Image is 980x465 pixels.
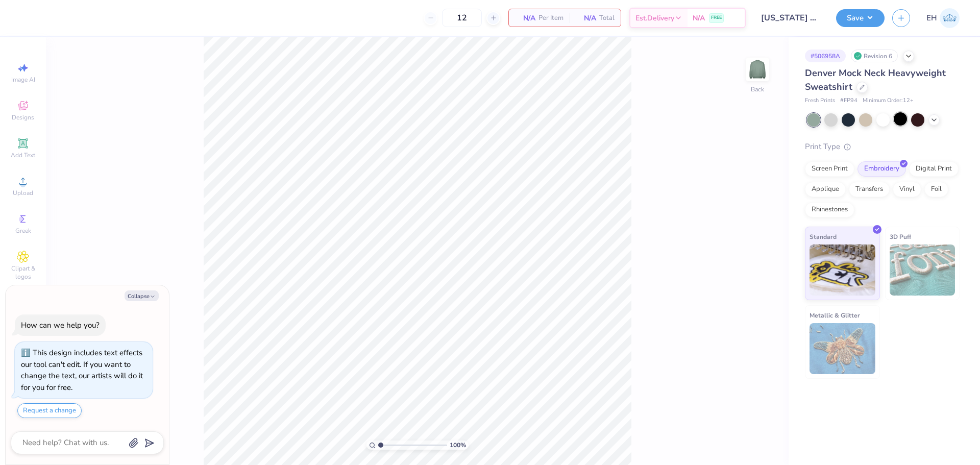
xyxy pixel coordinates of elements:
[805,182,846,197] div: Applique
[11,151,35,159] span: Add Text
[751,85,764,94] div: Back
[515,13,535,23] span: N/A
[909,161,959,177] div: Digital Print
[576,13,596,23] span: N/A
[863,96,914,105] span: Minimum Order: 12 +
[711,14,722,21] span: FREE
[753,8,828,28] input: Untitled Design
[5,264,41,281] span: Clipart & logos
[810,231,837,242] span: Standard
[805,161,854,177] div: Screen Print
[805,67,946,93] span: Denver Mock Neck Heavyweight Sweatshirt
[810,310,860,321] span: Metallic & Glitter
[805,202,854,217] div: Rhinestones
[893,182,921,197] div: Vinyl
[21,348,143,393] div: This design includes text effects our tool can't edit. If you want to change the text, our artist...
[13,189,33,197] span: Upload
[810,244,875,296] img: Standard
[857,161,906,177] div: Embroidery
[747,59,768,80] img: Back
[924,182,948,197] div: Foil
[840,96,857,105] span: # FP94
[15,227,31,235] span: Greek
[810,323,875,374] img: Metallic & Glitter
[125,290,159,301] button: Collapse
[12,113,34,121] span: Designs
[890,231,911,242] span: 3D Puff
[836,9,885,27] button: Save
[11,76,35,84] span: Image AI
[851,50,898,62] div: Revision 6
[442,9,482,27] input: – –
[450,440,466,450] span: 100 %
[849,182,890,197] div: Transfers
[890,244,955,296] img: 3D Puff
[538,13,563,23] span: Per Item
[599,13,615,23] span: Total
[940,8,960,28] img: Erin Herberholt
[926,12,937,24] span: EH
[21,320,100,330] div: How can we help you?
[805,50,846,62] div: # 506958A
[635,13,674,23] span: Est. Delivery
[805,96,835,105] span: Fresh Prints
[17,403,82,418] button: Request a change
[805,141,960,153] div: Print Type
[693,13,705,23] span: N/A
[926,8,960,28] a: EH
